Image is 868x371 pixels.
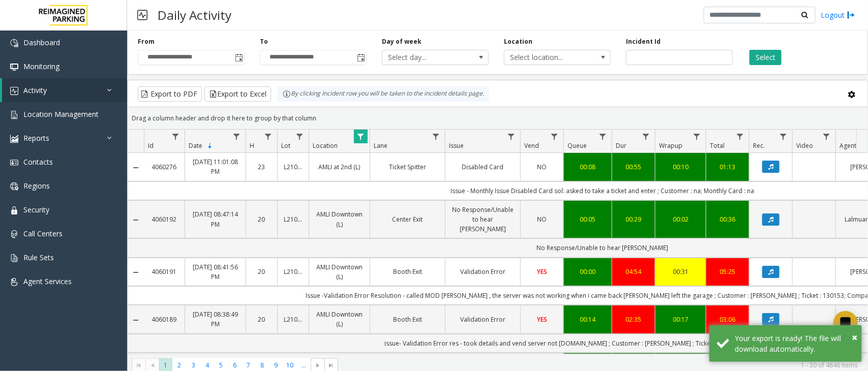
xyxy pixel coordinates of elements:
[283,90,291,98] img: infoIcon.svg
[10,87,18,95] img: 'icon'
[662,214,700,224] div: 00:02
[10,39,18,47] img: 'icon'
[712,162,743,172] a: 01:13
[596,130,610,143] a: Queue Filter Menu
[128,268,144,276] a: Collapse Details
[150,214,178,224] a: 4060192
[537,315,547,324] span: YES
[128,130,867,354] div: Data table
[852,330,857,344] span: ×
[616,141,626,150] span: Dur
[570,267,606,276] div: 00:00
[662,267,700,276] div: 00:31
[527,162,557,172] a: NO
[449,141,464,150] span: Issue
[230,130,244,143] a: Date Filter Menu
[281,141,290,150] span: Lot
[23,133,49,143] span: Reports
[10,135,18,143] img: 'icon'
[23,253,54,262] span: Rule Sets
[618,267,649,276] div: 04:54
[376,214,439,224] a: Center Exit
[733,130,747,143] a: Total Filter Menu
[374,141,387,150] span: Lane
[344,361,857,369] kendo-pager-info: 1 - 30 of 4846 items
[191,209,240,229] a: [DATE] 08:47:14 PM
[712,315,743,324] a: 03:06
[796,141,813,150] span: Video
[852,330,857,345] button: Close
[626,37,661,46] label: Incident Id
[284,315,303,324] a: L21063900
[153,3,236,27] h3: Daily Activity
[376,162,439,172] a: Ticket Spitter
[537,215,547,224] span: NO
[128,216,144,224] a: Collapse Details
[662,315,700,324] a: 00:17
[382,37,422,46] label: Day of week
[504,37,532,46] label: Location
[315,162,364,172] a: AMLI at 2nd (L)
[315,209,364,229] a: AMLI Downtown (L)
[252,162,271,172] a: 23
[315,310,364,329] a: AMLI Downtown (L)
[206,142,214,150] span: Sortable
[537,267,547,276] span: YES
[10,278,18,286] img: 'icon'
[753,141,765,150] span: Rec.
[191,310,240,329] a: [DATE] 08:38:49 PM
[148,141,154,150] span: Id
[128,316,144,324] a: Collapse Details
[452,315,514,324] a: Validation Error
[23,205,49,214] span: Security
[284,267,303,276] a: L21063900
[10,111,18,119] img: 'icon'
[712,214,743,224] a: 00:36
[327,361,336,369] span: Go to the last page
[690,130,704,143] a: Wrapup Filter Menu
[261,130,275,143] a: H Filter Menu
[618,315,649,324] a: 02:35
[128,164,144,172] a: Collapse Details
[527,315,557,324] a: YES
[10,230,18,238] img: 'icon'
[659,141,682,150] span: Wrapup
[169,130,183,143] a: Id Filter Menu
[504,50,589,65] span: Select location...
[23,85,47,95] span: Activity
[618,214,649,224] a: 00:29
[504,130,518,143] a: Issue Filter Menu
[10,206,18,214] img: 'icon'
[712,267,743,276] div: 05:25
[252,214,271,224] a: 20
[23,38,60,47] span: Dashboard
[524,141,539,150] span: Vend
[710,141,725,150] span: Total
[570,162,606,172] a: 00:08
[618,162,649,172] a: 00:55
[128,109,867,127] div: Drag a column header and drop it here to group by that column
[10,254,18,262] img: 'icon'
[527,214,557,224] a: NO
[278,86,489,102] div: By clicking Incident row you will be taken to the incident details page.
[429,130,443,143] a: Lane Filter Menu
[452,162,514,172] a: Disabled Card
[570,315,606,324] a: 00:14
[10,159,18,167] img: 'icon'
[23,181,50,191] span: Regions
[452,267,514,276] a: Validation Error
[662,162,700,172] div: 00:10
[315,262,364,282] a: AMLI Downtown (L)
[570,214,606,224] a: 00:05
[10,182,18,191] img: 'icon'
[10,63,18,71] img: 'icon'
[639,130,653,143] a: Dur Filter Menu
